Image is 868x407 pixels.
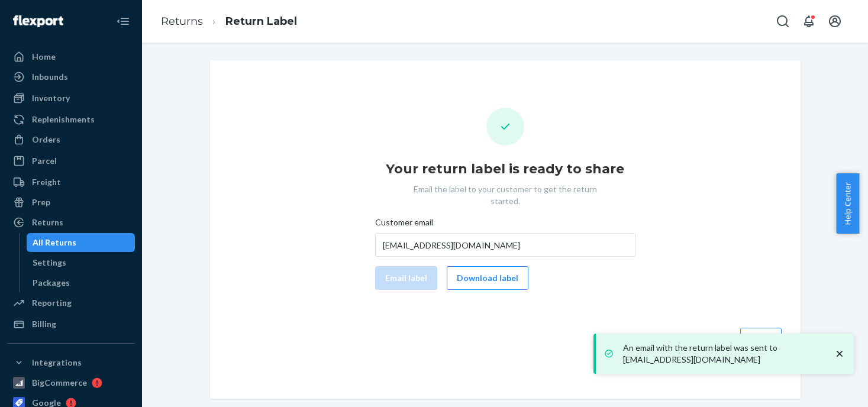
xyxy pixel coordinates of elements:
button: Close Navigation [111,9,135,33]
div: Freight [32,176,61,188]
div: Returns [32,217,63,228]
div: Parcel [32,155,57,167]
a: Orders [7,130,135,149]
div: Billing [32,318,56,330]
a: Inbounds [7,67,135,86]
input: Customer email [375,233,635,257]
div: Prep [32,196,50,208]
img: Flexport logo [13,15,63,27]
div: BigCommerce [32,377,87,389]
a: Home [7,47,135,66]
a: Return Label [225,15,297,28]
button: Integrations [7,353,135,372]
div: Replenishments [32,114,95,125]
div: All Returns [33,237,76,248]
div: Home [32,51,56,63]
div: Inbounds [32,71,68,83]
a: All Returns [27,233,135,252]
h1: Your return label is ready to share [386,160,624,179]
a: Returns [7,213,135,232]
a: Inventory [7,89,135,108]
a: Reporting [7,293,135,312]
div: Integrations [32,357,82,369]
div: Settings [33,257,66,269]
a: Returns [161,15,203,28]
button: Open account menu [823,9,847,33]
a: Replenishments [7,110,135,129]
p: Email the label to your customer to get the return started. [402,183,609,207]
button: Open Search Box [771,9,795,33]
a: Settings [27,253,135,272]
a: Prep [7,193,135,212]
svg: close toast [834,348,846,360]
div: Inventory [32,92,70,104]
p: An email with the return label was sent to [EMAIL_ADDRESS][DOMAIN_NAME] [623,342,822,366]
button: Done [740,328,782,351]
a: Freight [7,173,135,192]
button: Download label [447,266,528,290]
span: Customer email [375,217,433,233]
button: Open notifications [797,9,821,33]
button: Help Center [836,173,859,234]
div: Orders [32,134,60,146]
div: Packages [33,277,70,289]
a: BigCommerce [7,373,135,392]
div: Reporting [32,297,72,309]
a: Billing [7,315,135,334]
button: Email label [375,266,437,290]
iframe: Opens a widget where you can chat to one of our agents [793,372,856,401]
ol: breadcrumbs [151,4,306,39]
a: Parcel [7,151,135,170]
a: Packages [27,273,135,292]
